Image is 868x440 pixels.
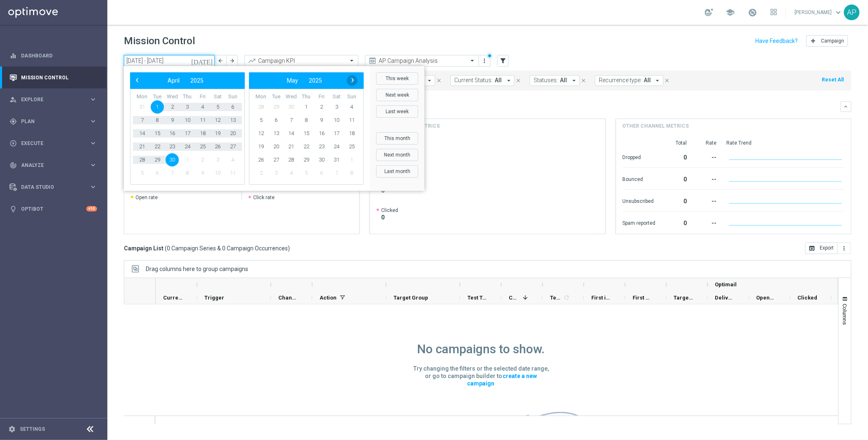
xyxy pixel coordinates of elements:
th: weekday [195,93,210,100]
bs-daterangepicker-container: calendar [124,66,425,191]
button: This month [376,132,418,145]
button: lightbulb Optibot +10 [9,206,97,212]
span: 18 [196,127,209,140]
h4: Other channel metrics [623,122,689,130]
th: weekday [180,93,195,100]
span: 1 [300,100,313,114]
span: Action [320,295,337,301]
div: gps_fixed Plan keyboard_arrow_right [9,118,97,125]
div: person_search Explore keyboard_arrow_right [9,96,97,103]
div: -- [697,216,717,229]
span: 28 [285,153,298,166]
button: April [162,75,185,86]
button: close [580,76,587,85]
span: All [495,77,502,84]
span: Current Status [163,295,183,301]
span: 14 [285,127,298,140]
span: 24 [330,140,343,153]
i: close [581,78,586,83]
div: +10 [86,206,97,212]
span: 11 [226,166,240,180]
ng-select: AP Campaign Analysis [365,55,479,67]
h3: Campaign List [124,245,290,252]
span: 19 [211,127,224,140]
div: Analyze [9,162,89,169]
button: close [515,76,522,85]
th: weekday [165,93,180,100]
span: 31 [135,100,149,114]
span: 11 [196,114,209,127]
th: weekday [299,93,314,100]
span: Test Type [467,295,487,301]
span: 9 [166,114,179,127]
span: 1 [151,100,164,114]
span: 3 [181,100,194,114]
button: Last month [376,165,418,178]
a: Mission Control [21,67,97,88]
th: weekday [210,93,225,100]
span: 0 Campaign Series & 0 Campaign Occurrences [167,245,288,252]
button: Current Status: All arrow_drop_down [451,75,515,86]
th: weekday [314,93,329,100]
span: 14 [135,127,149,140]
span: 5 [254,114,268,127]
span: 5 [135,166,149,180]
th: weekday [344,93,359,100]
span: Trigger [204,295,224,301]
i: preview [368,57,377,65]
span: Analyze [21,163,89,168]
a: Optibot [21,198,86,220]
span: 21 [135,140,149,153]
button: Recurrence type: All arrow_drop_down [595,75,664,86]
span: 6 [151,166,164,180]
div: Total [666,140,687,146]
div: 0 [666,216,687,229]
span: Open rate [135,194,158,201]
span: 7 [330,166,343,180]
i: person_search [9,96,17,103]
i: play_circle_outline [9,140,17,147]
div: Dropped [623,150,656,163]
div: Unsubscribed [623,194,656,207]
span: Templates [550,295,562,301]
span: 12 [211,114,224,127]
div: track_changes Analyze keyboard_arrow_right [9,162,97,169]
div: Execute [9,140,89,147]
i: keyboard_arrow_right [89,95,97,103]
div: -- [697,172,717,185]
i: settings [8,426,16,433]
span: 16 [166,127,179,140]
i: lightbulb [9,205,17,213]
i: close [515,78,521,83]
span: 4 [226,153,240,166]
div: -- [697,150,717,163]
span: Opened [757,295,776,301]
span: Recurrence type: [599,77,642,84]
span: 23 [315,140,328,153]
div: Bounced [623,172,656,185]
i: open_in_browser [809,245,816,252]
span: 25 [345,140,358,153]
span: Control Customers [509,295,519,301]
span: 17 [181,127,194,140]
span: 6 [315,166,328,180]
h1: No campaigns to show. [417,342,545,357]
i: arrow_drop_down [570,77,578,84]
button: keyboard_arrow_down [841,101,851,112]
span: Statuses: [534,77,558,84]
span: 2 [196,153,209,166]
button: Next week [376,89,418,101]
span: Execute [21,141,89,146]
button: [DATE] [190,55,215,67]
div: Dashboard [9,45,97,67]
span: 5 [300,166,313,180]
span: Delivery Rate [715,295,735,301]
span: Target Group [394,295,428,301]
div: 0 [666,150,687,163]
span: Clicked [381,207,398,214]
span: 2025 [190,77,204,84]
i: close [436,78,442,83]
span: 3 [270,166,283,180]
span: 15 [151,127,164,140]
